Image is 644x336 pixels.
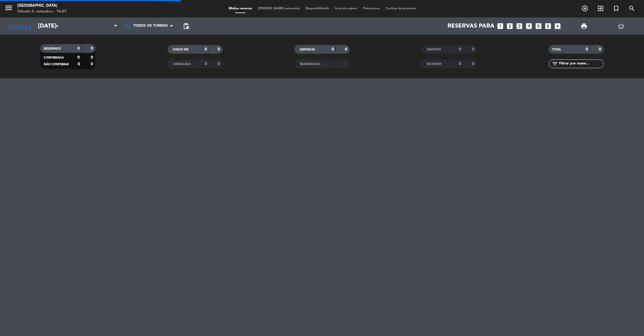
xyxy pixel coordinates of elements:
[496,22,504,30] i: looks_one
[345,47,348,51] strong: 0
[459,47,461,51] strong: 0
[459,62,461,66] strong: 0
[628,5,635,12] i: search
[44,47,61,50] span: RESERVADO
[17,3,67,9] div: [GEOGRAPHIC_DATA]
[427,48,441,51] span: SERVIDOS
[17,9,67,15] div: Sábado 6. setembro - 16:07
[525,22,533,30] i: looks_4
[535,22,542,30] i: looks_5
[597,5,604,12] i: exit_to_app
[44,56,64,59] span: CONFIRMADA
[300,48,315,51] span: SENTADAS
[599,47,602,51] strong: 0
[472,47,475,51] strong: 0
[4,3,13,12] i: menu
[613,5,620,12] i: turned_in_not
[54,23,61,30] i: arrow_drop_down
[303,7,332,10] span: Disponibilidade
[173,63,191,66] span: CANCELADA
[383,7,419,10] span: Cartões de presente
[44,63,69,66] span: NÃO CONFIRMAR
[332,7,360,10] span: Lista de espera
[472,62,475,66] strong: 0
[581,5,588,12] i: add_circle_outline
[173,48,189,51] span: CHECK INS
[427,63,441,66] span: NO-SHOW
[360,7,383,10] span: Pré-acessos
[300,63,320,66] span: REAGENDADA
[506,22,514,30] i: looks_two
[586,47,588,51] strong: 0
[255,7,303,10] span: [PERSON_NAME] semeadas
[77,55,80,59] strong: 0
[4,3,13,14] button: menu
[544,22,552,30] i: looks_6
[554,22,561,30] i: add_box
[183,23,190,30] span: pending_actions
[91,46,94,50] strong: 0
[552,48,561,51] span: TOTAL
[78,62,80,66] strong: 0
[618,23,625,30] i: power_settings_new
[218,47,221,51] strong: 0
[77,46,80,50] strong: 0
[205,47,207,51] strong: 0
[447,23,494,30] span: Reservas para
[4,20,35,32] i: [DATE]
[226,7,255,10] span: Minhas reservas
[559,61,603,67] input: Filtrar por nome...
[91,55,94,59] strong: 0
[581,23,587,30] span: print
[205,62,207,66] strong: 0
[218,62,221,66] strong: 0
[603,17,640,35] div: LOG OUT
[516,22,523,30] i: looks_3
[332,47,334,51] strong: 0
[552,60,559,67] i: filter_list
[91,62,94,66] strong: 0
